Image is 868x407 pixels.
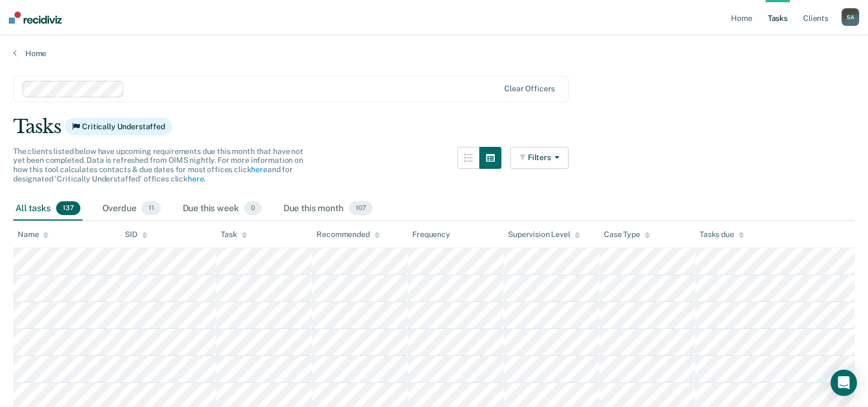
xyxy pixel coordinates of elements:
[244,201,261,216] span: 0
[13,197,83,221] div: All tasks137
[221,230,247,239] div: Task
[65,118,172,135] span: Critically Understaffed
[700,230,744,239] div: Tasks due
[9,12,62,24] img: Recidiviz
[13,116,855,138] div: Tasks
[18,230,48,239] div: Name
[13,48,855,58] a: Home
[412,230,450,239] div: Frequency
[251,165,267,174] a: here
[100,197,163,221] div: Overdue11
[842,8,859,26] div: S A
[316,230,379,239] div: Recommended
[181,197,264,221] div: Due this week0
[188,174,204,183] a: here
[56,201,80,216] span: 137
[349,201,373,216] span: 107
[510,147,569,169] button: Filters
[504,84,555,94] div: Clear officers
[842,8,859,26] button: SA
[508,230,580,239] div: Supervision Level
[141,201,160,216] span: 11
[604,230,650,239] div: Case Type
[281,197,375,221] div: Due this month107
[13,147,303,183] span: The clients listed below have upcoming requirements due this month that have not yet been complet...
[831,370,857,396] div: Open Intercom Messenger
[125,230,148,239] div: SID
